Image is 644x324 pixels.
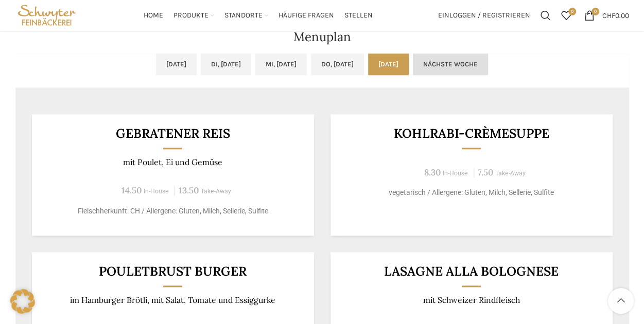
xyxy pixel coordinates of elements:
[443,170,468,177] span: In-House
[121,185,142,196] span: 14.50
[201,188,231,195] span: Take-Away
[144,188,169,195] span: In-House
[144,11,163,21] span: Home
[608,288,634,314] a: Scroll to top button
[224,5,268,26] a: Standorte
[535,5,556,26] a: Suchen
[15,10,79,19] a: Site logo
[343,295,600,305] p: mit Schweizer Rindfleisch
[343,265,600,278] h3: LASAGNE ALLA BOLOGNESE
[44,265,301,278] h3: Pouletbrust Burger
[279,11,334,21] span: Häufige Fragen
[179,185,199,196] span: 13.50
[495,170,526,177] span: Take-Away
[433,5,535,26] a: Einloggen / Registrieren
[201,53,251,75] a: Di, [DATE]
[15,31,629,43] h2: Menuplan
[156,53,197,75] a: [DATE]
[173,11,208,21] span: Produkte
[591,8,599,15] span: 0
[568,8,576,15] span: 0
[556,5,577,26] div: Meine Wunschliste
[424,167,441,178] span: 8.30
[343,187,600,198] p: vegetarisch / Allergene: Gluten, Milch, Sellerie, Sulfite
[478,167,493,178] span: 7.50
[343,127,600,140] h3: Kohlrabi-Crèmesuppe
[44,157,301,167] p: mit Poulet, Ei und Gemüse
[173,5,214,26] a: Produkte
[224,11,263,21] span: Standorte
[344,11,373,21] span: Stellen
[602,11,629,20] bdi: 0.00
[144,5,163,26] a: Home
[556,5,577,26] a: 0
[438,12,530,19] span: Einloggen / Registrieren
[344,5,373,26] a: Stellen
[44,295,301,305] p: im Hamburger Brötli, mit Salat, Tomate und Essiggurke
[44,206,301,217] p: Fleischherkunft: CH / Allergene: Gluten, Milch, Sellerie, Sulfite
[311,53,364,75] a: Do, [DATE]
[255,53,307,75] a: Mi, [DATE]
[579,5,634,26] a: 0 CHF0.00
[44,127,301,140] h3: GEBRATENER REIS
[83,5,432,26] div: Main navigation
[368,53,409,75] a: [DATE]
[279,5,334,26] a: Häufige Fragen
[413,53,488,75] a: Nächste Woche
[602,11,615,20] span: CHF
